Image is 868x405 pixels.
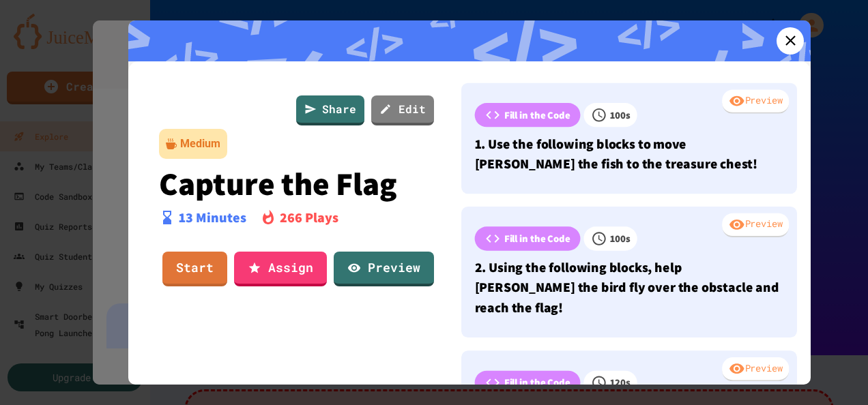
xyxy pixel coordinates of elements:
[755,291,854,349] iframe: chat widget
[811,350,854,391] iframe: chat widget
[296,95,364,125] a: Share
[722,213,789,237] div: Preview
[475,134,784,174] p: 1. Use the following blocks to move [PERSON_NAME] the fish to the treasure chest!
[280,207,338,228] p: 266 Plays
[475,257,784,317] p: 2. Using the following blocks, help [PERSON_NAME] the bird fly over the obstacle and reach the flag!
[722,89,789,114] div: Preview
[610,231,630,246] p: 100 s
[610,375,630,390] p: 120 s
[371,95,434,125] a: Edit
[234,252,327,286] a: Assign
[504,107,570,122] p: Fill in the Code
[180,136,220,152] div: Medium
[504,375,570,390] p: Fill in the Code
[504,231,570,246] p: Fill in the Code
[722,357,789,382] div: Preview
[159,166,435,201] p: Capture the Flag
[610,107,630,122] p: 100 s
[162,252,227,286] a: Start
[179,207,246,228] p: 13 Minutes
[334,252,434,286] a: Preview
